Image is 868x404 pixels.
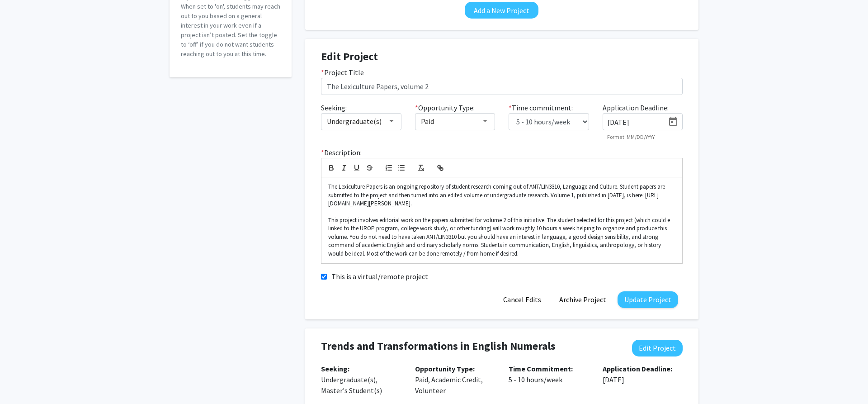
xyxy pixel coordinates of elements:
button: Update Project [618,291,678,308]
iframe: Chat [7,363,38,397]
button: Edit Project [632,340,683,356]
label: Opportunity Type: [415,102,475,113]
label: Application Deadline: [603,102,669,113]
span: Undergraduate(s) [327,117,382,126]
strong: Edit Project [321,49,378,63]
button: Open calendar [664,114,682,130]
b: Seeking: [321,364,349,373]
button: Archive Project [552,291,613,308]
mat-hint: Format: MM/DD/YYYY [607,134,655,140]
p: The Lexiculture Papers is an ongoing repository of student research coming out of ANT/LIN3310, La... [328,183,675,208]
b: Opportunity Type: [415,364,475,373]
button: Cancel Edits [496,291,548,308]
label: Project Title [321,67,364,78]
p: [DATE] [603,363,683,385]
p: Undergraduate(s), Master's Student(s) [321,363,401,396]
p: 5 - 10 hours/week [509,363,589,385]
p: Paid, Academic Credit, Volunteer [415,363,495,396]
b: Application Deadline: [603,364,672,373]
p: This project involves editorial work on the papers submitted for volume 2 of this initiative. The... [328,216,675,258]
button: Add a New Project [465,2,538,19]
label: Seeking: [321,102,347,113]
label: Description: [321,147,362,158]
b: Time Commitment: [509,364,573,373]
label: This is a virtual/remote project [331,271,428,282]
h4: Trends and Transformations in English Numerals [321,340,618,353]
span: Paid [421,117,434,126]
label: Time commitment: [509,102,573,113]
